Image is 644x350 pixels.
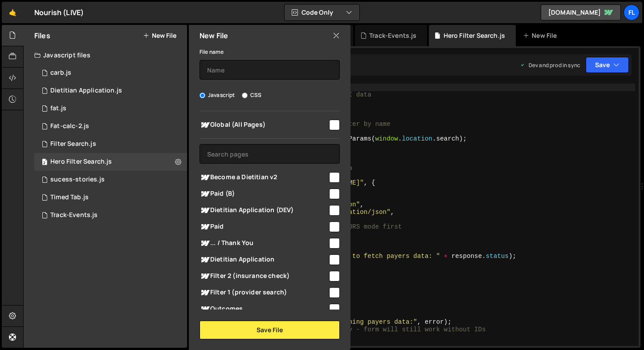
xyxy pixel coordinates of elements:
[200,189,328,199] span: Paid (B)
[242,93,248,98] input: CSS
[200,287,328,298] span: Filter 1 (provider search)
[50,87,122,95] div: Dietitian Application.js
[200,60,340,80] input: Name
[200,91,235,100] label: Javascript
[24,46,187,64] div: Javascript files
[50,105,66,113] div: fat.js
[34,206,187,224] div: 7002/36051.js
[200,93,205,98] input: Javascript
[50,211,98,219] div: Track-Events.js
[34,100,187,117] div: 7002/15615.js
[285,4,359,20] button: Code Only
[586,57,629,73] button: Save
[34,7,84,18] div: Nourish (LIVE)
[50,69,71,77] div: carb.js
[200,238,328,249] span: ... / Thank You
[200,321,340,339] button: Save File
[369,31,416,40] div: Track-Events.js
[34,171,187,189] div: 7002/24097.js
[624,4,640,20] a: Fl
[50,176,105,184] div: sucess-stories.js
[523,31,560,40] div: New File
[50,193,89,201] div: Timed Tab.js
[200,172,328,183] span: Become a Dietitian v2
[200,31,228,40] h2: New File
[200,271,328,282] span: Filter 2 (insurance check)
[50,158,112,166] div: Hero Filter Search.js
[520,61,580,69] div: Dev and prod in sync
[200,221,328,232] span: Paid
[200,304,328,314] span: Outcomes
[34,64,187,82] div: 7002/15633.js
[200,48,224,56] label: File name
[541,4,621,20] a: [DOMAIN_NAME]
[34,189,187,206] div: 7002/25847.js
[200,254,328,265] span: Dietitian Application
[444,31,505,40] div: Hero Filter Search.js
[50,122,89,130] div: Fat-calc-2.js
[50,140,96,148] div: Filter Search.js
[143,32,176,39] button: New File
[200,144,340,164] input: Search pages
[34,31,50,40] h2: Files
[2,2,24,23] a: 🤙
[200,205,328,216] span: Dietitian Application (DEV)
[200,120,328,130] span: Global (All Pages)
[242,91,261,100] label: CSS
[34,135,187,153] div: 7002/13525.js
[34,117,187,135] div: 7002/15634.js
[34,82,187,100] div: 7002/45930.js
[34,153,187,171] div: 7002/44314.js
[42,159,47,166] span: 2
